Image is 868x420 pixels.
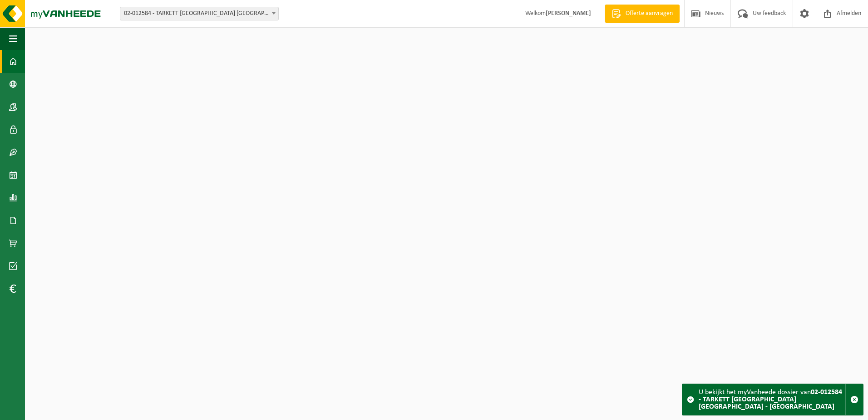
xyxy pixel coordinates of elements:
div: U bekijkt het myVanheede dossier van [699,384,845,415]
span: Offerte aanvragen [623,9,675,18]
span: 02-012584 - TARKETT DENDERMONDE NV - DENDERMONDE [120,7,279,20]
strong: [PERSON_NAME] [546,10,591,17]
span: 02-012584 - TARKETT DENDERMONDE NV - DENDERMONDE [120,7,278,20]
strong: 02-012584 - TARKETT [GEOGRAPHIC_DATA] [GEOGRAPHIC_DATA] - [GEOGRAPHIC_DATA] [699,389,842,410]
a: Offerte aanvragen [605,5,680,23]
